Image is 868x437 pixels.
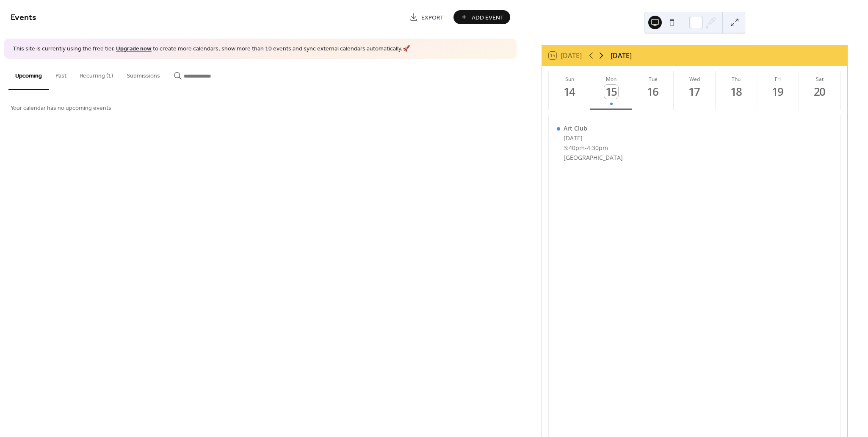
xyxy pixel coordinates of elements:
[587,144,608,152] span: 4:30pm
[564,144,585,152] span: 3:40pm
[646,85,660,99] div: 16
[403,10,450,24] a: Export
[549,71,590,110] button: Sun14
[116,43,152,55] a: Upgrade now
[11,103,111,112] span: Your calendar has no upcoming events
[813,85,827,99] div: 20
[73,59,120,89] button: Recurring (1)
[585,144,587,152] span: -
[802,75,838,83] div: Sat
[472,13,504,22] span: Add Event
[611,50,632,61] div: [DATE]
[760,75,796,83] div: Fri
[593,75,629,83] div: Mon
[718,75,755,83] div: Thu
[8,59,49,90] button: Upcoming
[49,59,73,89] button: Past
[799,71,840,110] button: Sat20
[771,85,785,99] div: 19
[590,71,632,110] button: Mon15
[564,124,623,132] div: Art Club
[564,134,623,142] div: [DATE]
[551,75,588,83] div: Sun
[564,153,623,161] div: [GEOGRAPHIC_DATA]
[563,85,577,99] div: 14
[120,59,167,89] button: Submissions
[13,45,410,53] span: This site is currently using the free tier. to create more calendars, show more than 10 events an...
[716,71,757,110] button: Thu18
[688,85,702,99] div: 17
[730,85,744,99] div: 18
[11,9,36,26] span: Events
[421,13,444,22] span: Export
[676,75,713,83] div: Wed
[604,85,618,99] div: 15
[674,71,715,110] button: Wed17
[635,75,671,83] div: Tue
[453,10,510,24] button: Add Event
[757,71,799,110] button: Fri19
[632,71,674,110] button: Tue16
